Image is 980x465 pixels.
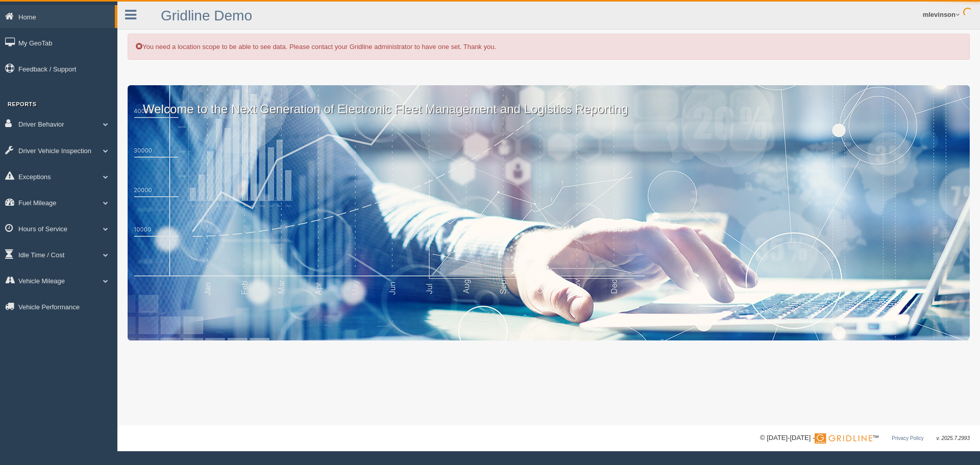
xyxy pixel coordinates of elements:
[815,433,872,444] img: Gridline
[128,34,970,60] div: You need a location scope to be able to see data. Please contact your Gridline administrator to h...
[128,85,970,118] p: Welcome to the Next Generation of Electronic Fleet Management and Logistics Reporting
[760,433,970,444] div: © [DATE]-[DATE] - ™
[161,8,252,23] a: Gridline Demo
[892,435,923,441] a: Privacy Policy
[937,435,970,441] span: v. 2025.7.2993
